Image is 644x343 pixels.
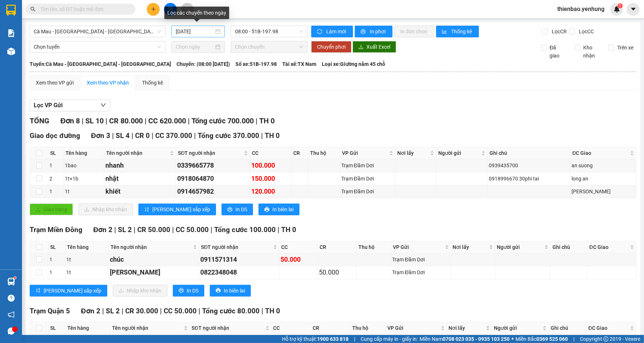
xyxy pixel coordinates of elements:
button: uploadGiao hàng [30,204,73,215]
span: | [278,225,279,234]
button: syncLàm mới [311,26,353,37]
button: sort-ascending[PERSON_NAME] sắp xếp [138,204,216,215]
span: printer [179,288,184,294]
span: Trạm Quận 5 [30,307,70,315]
span: Đơn 2 [93,225,113,234]
span: sync [317,29,323,35]
span: Trạm Miền Đông [30,225,82,234]
div: 1t [65,187,103,195]
span: sort-ascending [144,207,149,213]
span: | [105,116,107,125]
span: In DS [235,205,247,213]
span: Xuất Excel [366,43,390,51]
span: [PERSON_NAME] sắp xếp [152,205,210,213]
span: printer [227,207,232,213]
sup: 1 [618,3,623,8]
span: TH 0 [281,225,296,234]
button: downloadXuất Excel [353,41,396,53]
span: down [100,102,106,108]
th: SL [48,147,64,159]
div: 1bao [65,161,103,169]
th: Tên hàng [64,147,104,159]
td: tuan anh [109,266,199,279]
span: download [358,44,364,50]
div: 1t+1b [65,175,103,183]
span: CR 80.000 [109,116,143,125]
b: Tuyến: Cà Mau - [GEOGRAPHIC_DATA] - [GEOGRAPHIC_DATA] [30,61,171,67]
span: Tổng cước 700.000 [191,116,254,125]
div: 1 [49,268,64,276]
div: 2 [49,175,63,183]
div: 50.000 [280,254,317,265]
span: plus [151,7,156,12]
span: Chọn chuyến [235,41,303,52]
span: In biên lai [272,205,294,213]
span: Tổng cước 370.000 [198,131,259,140]
td: nhanh [104,159,176,172]
span: Thống kê [451,27,473,36]
td: 0822348048 [199,266,279,279]
span: SĐT người nhận [192,324,264,332]
th: Tên hàng [66,322,110,334]
td: Trạm Đầm Dơi [340,159,395,172]
span: Kho nhận [581,44,603,60]
span: Chọn tuyến [34,41,161,52]
span: TH 0 [265,307,280,315]
span: | [131,131,133,140]
span: Giao dọc đường [30,131,80,140]
div: Trạm Đầm Dơi [392,268,450,276]
img: logo-vxr [6,5,16,16]
span: CR 30.000 [125,307,158,315]
span: Nơi lấy [449,324,485,332]
div: Trạm Đầm Dơi [52,6,104,24]
td: Trạm Đầm Dơi [391,253,451,266]
span: Người gửi [494,324,541,332]
th: Thu hộ [350,322,386,334]
button: printerIn DS [173,285,204,297]
span: Trên xe [614,44,636,52]
span: TH 0 [259,116,275,125]
span: printer [361,29,367,35]
div: Trạm Đầm Dơi [341,175,394,183]
th: Ghi chú [551,241,588,253]
div: 1 [49,187,63,195]
span: VP Gửi [387,324,439,332]
span: CC 50.000 [176,225,209,234]
button: bar-chartThống kê [436,26,479,37]
span: SL 2 [106,307,120,315]
span: SL 4 [116,131,130,140]
td: Trạm Đầm Dơi [391,266,451,279]
span: search [30,7,36,12]
button: printerIn phơi [355,26,392,37]
div: Thống kê [142,79,163,87]
th: CC [279,241,318,253]
span: Tổng cước 80.000 [202,307,260,315]
div: 150.000 [251,174,290,184]
img: warehouse-icon [7,48,15,55]
strong: 0708 023 035 - 0935 103 250 [443,336,510,342]
div: [PERSON_NAME] [572,187,634,195]
div: 0939435700 [489,161,569,169]
th: CC [272,322,311,334]
span: In phơi [370,27,387,36]
div: an suong [572,161,634,169]
span: | [188,116,190,125]
td: 0339665778 [176,159,250,172]
img: icon-new-feature [614,6,620,12]
div: 120.000 [251,186,290,197]
div: Trạm Quận 5 [6,6,47,24]
img: warehouse-icon [7,278,15,286]
span: 1 [619,3,621,8]
div: nhanh [105,160,175,171]
div: 0946496959 [52,33,104,43]
button: downloadNhập kho nhận [78,204,133,215]
span: Hỗ trợ kỹ thuật: [282,335,349,343]
div: 1 [49,256,64,264]
span: Người gửi [438,149,480,157]
span: Lọc CR [549,27,568,36]
span: | [152,131,153,140]
div: 0339665778 [177,160,249,171]
th: Ghi chú [549,322,587,334]
input: Chọn ngày [176,43,214,51]
div: long an [572,175,634,183]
